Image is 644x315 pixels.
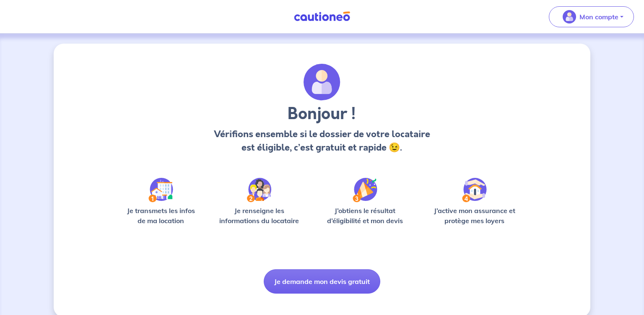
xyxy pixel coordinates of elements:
[318,206,413,226] p: J’obtiens le résultat d’éligibilité et mon devis
[247,178,271,202] img: /static/c0a346edaed446bb123850d2d04ad552/Step-2.svg
[563,10,576,23] img: illu_account_valid_menu.svg
[549,6,634,27] button: illu_account_valid_menu.svgMon compte
[148,178,173,202] img: /static/90a569abe86eec82015bcaae536bd8e6/Step-1.svg
[426,206,523,226] p: J’active mon assurance et protège mes loyers
[214,206,304,226] p: Je renseigne les informations du locataire
[304,64,340,101] img: archivate
[353,178,377,202] img: /static/f3e743aab9439237c3e2196e4328bba9/Step-3.svg
[264,269,380,294] button: Je demande mon devis gratuit
[211,104,432,124] h3: Bonjour !
[291,11,353,22] img: Cautioneo
[211,128,432,154] p: Vérifions ensemble si le dossier de votre locataire est éligible, c’est gratuit et rapide 😉.
[462,178,487,202] img: /static/bfff1cf634d835d9112899e6a3df1a5d/Step-4.svg
[579,12,618,22] p: Mon compte
[121,206,201,226] p: Je transmets les infos de ma location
